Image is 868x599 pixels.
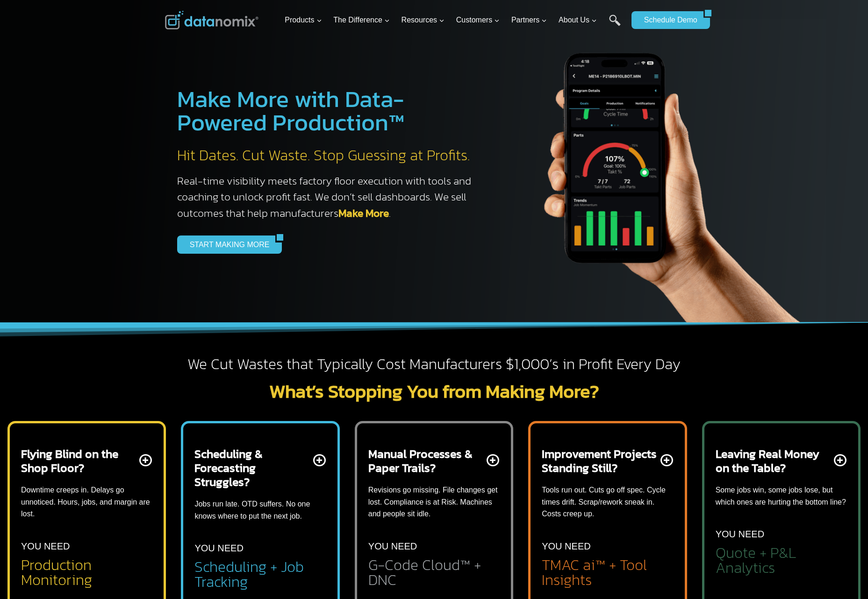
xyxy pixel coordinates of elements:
h2: Flying Blind on the Shop Floor? [21,447,137,475]
a: Search [609,14,621,36]
p: YOU NEED [368,539,417,554]
h2: We Cut Wastes that Typically Cost Manufacturers $1,000’s in Profit Every Day [165,355,703,374]
h2: Improvement Projects Standing Still? [542,447,658,475]
span: Partners [511,14,547,26]
h2: Hit Dates. Cut Waste. Stop Guessing at Profits. [177,146,481,165]
a: Schedule Demo [631,11,703,29]
span: The Difference [333,14,390,26]
h2: Production Monitoring [21,557,152,587]
h2: Manual Processes & Paper Trails? [368,447,485,475]
p: YOU NEED [542,539,590,554]
span: Products [285,14,322,26]
h2: Quote + P&L Analytics [716,545,847,575]
img: The Datanoix Mobile App available on Android and iOS Devices [500,19,827,322]
span: Customers [456,14,500,26]
h2: Scheduling & Forecasting Struggles? [194,447,311,489]
span: About Us [559,14,597,26]
span: Resources [402,14,445,26]
h2: Scheduling + Job Tracking [194,559,326,589]
p: YOU NEED [194,541,243,556]
h2: G-Code Cloud™ + DNC [368,557,500,587]
p: Jobs run late. OTD suffers. No one knows where to put the next job. [194,498,326,522]
h2: Leaving Real Money on the Table? [716,447,832,475]
p: Downtime creeps in. Delays go unnoticed. Hours, jobs, and margin are lost. [21,484,152,520]
a: START MAKING MORE [177,235,276,253]
img: Datanomix [165,11,258,29]
nav: Primary Navigation [281,5,627,36]
p: YOU NEED [21,539,70,554]
h2: What’s Stopping You from Making More? [165,382,703,400]
p: YOU NEED [716,527,764,542]
p: Some jobs win, some jobs lose, but which ones are hurting the bottom line? [716,484,847,508]
h3: Real-time visibility meets factory floor execution with tools and coaching to unlock profit fast.... [177,173,481,221]
h1: Make More with Data-Powered Production™ [177,87,481,134]
a: Make More [338,205,389,221]
p: Tools run out. Cuts go off spec. Cycle times drift. Scrap/rework sneak in. Costs creep up. [542,484,673,520]
h2: TMAC ai™ + Tool Insights [542,557,673,587]
p: Revisions go missing. File changes get lost. Compliance is at Risk. Machines and people sit idle. [368,484,500,520]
